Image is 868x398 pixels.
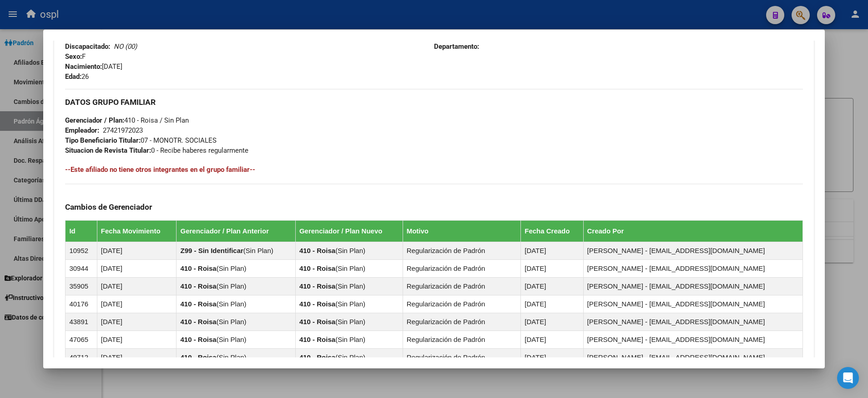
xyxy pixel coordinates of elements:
strong: Empleador: [65,126,99,134]
h3: Cambios de Gerenciador [65,202,802,212]
th: Fecha Creado [521,220,583,242]
td: ( ) [295,313,403,331]
strong: 410 - Roisa [299,264,335,272]
td: [DATE] [97,277,177,295]
strong: 410 - Roisa [299,300,335,308]
td: ( ) [177,295,295,313]
td: [PERSON_NAME] - [EMAIL_ADDRESS][DOMAIN_NAME] [583,259,802,277]
span: Sin Plan [338,264,363,272]
i: NO (00) [114,42,137,51]
td: ( ) [177,242,295,259]
td: Regularización de Padrón [403,242,521,259]
td: Regularización de Padrón [403,277,521,295]
td: 47065 [66,331,97,348]
td: 30944 [66,259,97,277]
td: [DATE] [97,295,177,313]
td: Regularización de Padrón [403,348,521,366]
th: Fecha Movimiento [97,220,177,242]
td: 40176 [66,295,97,313]
td: ( ) [177,259,295,277]
span: Sin Plan [338,300,363,308]
td: Regularización de Padrón [403,313,521,331]
th: Gerenciador / Plan Anterior [177,220,295,242]
strong: Discapacitado: [65,42,110,51]
span: Sin Plan [219,353,244,361]
strong: Sexo: [65,52,82,61]
td: [PERSON_NAME] - [EMAIL_ADDRESS][DOMAIN_NAME] [583,295,802,313]
td: [DATE] [521,348,583,366]
span: F [65,52,86,61]
span: Sin Plan [338,318,363,326]
span: Sin Plan [219,282,244,290]
strong: 410 - Roisa [180,264,216,272]
th: Id [66,220,97,242]
td: 35905 [66,277,97,295]
span: Sin Plan [219,300,244,308]
strong: Z99 - Sin Identificar [180,247,243,254]
th: Gerenciador / Plan Nuevo [295,220,403,242]
span: Sin Plan [338,282,363,290]
td: Regularización de Padrón [403,331,521,348]
td: [DATE] [97,259,177,277]
span: 0 - Recibe haberes regularmente [65,146,248,155]
td: ( ) [295,331,403,348]
h3: DATOS GRUPO FAMILIAR [65,97,802,107]
strong: 410 - Roisa [180,300,216,308]
td: [DATE] [97,348,177,366]
span: 26 [65,72,89,81]
td: 49712 [66,348,97,366]
strong: Edad: [65,72,81,81]
td: ( ) [177,313,295,331]
td: ( ) [295,242,403,259]
strong: 410 - Roisa [299,353,335,361]
td: ( ) [177,331,295,348]
td: [PERSON_NAME] - [EMAIL_ADDRESS][DOMAIN_NAME] [583,331,802,348]
td: [DATE] [521,313,583,331]
td: [DATE] [521,295,583,313]
span: Sin Plan [338,353,363,361]
span: [DATE] [65,62,122,71]
td: Regularización de Padrón [403,295,521,313]
td: ( ) [177,348,295,366]
span: Sin Plan [219,318,244,326]
td: ( ) [295,277,403,295]
strong: 410 - Roisa [299,318,335,326]
strong: Situacion de Revista Titular: [65,146,151,155]
td: [DATE] [97,331,177,348]
strong: Estado Civil: [65,32,103,41]
td: 43891 [66,313,97,331]
strong: Departamento: [434,42,479,51]
strong: 410 - Roisa [299,247,335,254]
td: [DATE] [521,259,583,277]
td: Regularización de Padrón [403,259,521,277]
h4: --Este afiliado no tiene otros integrantes en el grupo familiar-- [65,165,802,175]
span: Sin Plan [338,247,363,254]
th: Creado Por [583,220,802,242]
strong: Tipo Beneficiario Titular: [65,136,141,145]
span: Sin Plan [246,247,271,254]
span: Soltero [65,32,125,41]
span: Sin Plan [338,336,363,343]
td: ( ) [295,348,403,366]
strong: Piso: [434,32,449,41]
strong: Gerenciador / Plan: [65,116,124,124]
td: [DATE] [521,242,583,259]
td: ( ) [295,295,403,313]
td: [PERSON_NAME] - [EMAIL_ADDRESS][DOMAIN_NAME] [583,277,802,295]
strong: 410 - Roisa [180,353,216,361]
span: Sin Plan [219,264,244,272]
strong: 410 - Roisa [180,318,216,326]
strong: 410 - Roisa [180,282,216,290]
span: 410 - Roisa / Sin Plan [65,116,189,124]
span: Sin Plan [219,336,244,343]
div: 27421972023 [103,125,143,135]
td: 10952 [66,242,97,259]
th: Motivo [403,220,521,242]
td: ( ) [295,259,403,277]
strong: 410 - Roisa [299,336,335,343]
span: 07 - MONOTR. SOCIALES [65,136,217,145]
td: [DATE] [97,242,177,259]
td: [PERSON_NAME] - [EMAIL_ADDRESS][DOMAIN_NAME] [583,242,802,259]
strong: 410 - Roisa [180,336,216,343]
td: [PERSON_NAME] - [EMAIL_ADDRESS][DOMAIN_NAME] [583,348,802,366]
